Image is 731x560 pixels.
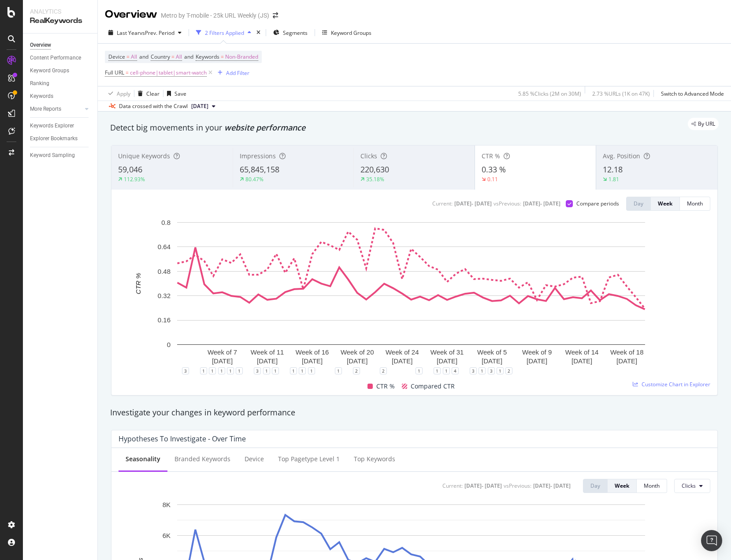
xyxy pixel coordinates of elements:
[240,164,279,175] span: 65,845,158
[226,69,249,77] div: Add Filter
[158,243,171,250] text: 0.64
[225,51,258,63] span: Non-Branded
[236,367,243,374] div: 1
[130,67,207,79] span: cell-phone|tablet|smart-watch
[518,90,581,97] div: 5.85 % Clicks ( 2M on 30M )
[392,357,412,365] text: [DATE]
[687,200,703,207] div: Month
[240,152,276,160] span: Impressions
[212,357,233,365] text: [DATE]
[134,86,160,101] button: Clear
[533,482,571,489] div: [DATE] - [DATE]
[583,479,608,493] button: Day
[255,28,262,37] div: times
[482,357,502,365] text: [DATE]
[126,69,129,76] span: =
[380,367,387,374] div: 2
[158,268,171,275] text: 0.48
[590,482,600,489] div: Day
[161,219,171,226] text: 0.8
[214,67,249,78] button: Add Filter
[163,86,186,101] button: Save
[30,134,78,143] div: Explorer Bookmarks
[454,200,492,207] div: [DATE] - [DATE]
[353,367,360,374] div: 2
[105,26,185,40] button: Last YearvsPrev. Period
[657,86,724,101] button: Switch to Advanced Mode
[221,53,224,60] span: =
[411,381,455,392] span: Compared CTR
[30,79,91,88] a: Ranking
[608,479,637,493] button: Week
[245,175,263,183] div: 80.47%
[290,367,297,374] div: 1
[117,90,130,97] div: Apply
[319,26,375,40] button: Keyword Groups
[30,92,53,101] div: Keywords
[105,69,124,76] span: Full URL
[637,479,667,493] button: Month
[688,118,719,130] div: legacy label
[118,152,170,160] span: Unique Keywords
[209,367,216,374] div: 1
[188,101,219,112] button: [DATE]
[131,51,137,63] span: All
[193,26,255,40] button: 2 Filters Applied
[470,367,477,374] div: 3
[642,381,710,388] span: Customize Chart in Explorer
[182,367,189,374] div: 3
[634,200,643,207] div: Day
[30,66,69,75] div: Keyword Groups
[134,273,142,294] text: CTR %
[523,200,560,207] div: [DATE] - [DATE]
[616,357,637,365] text: [DATE]
[299,367,306,374] div: 1
[105,7,157,22] div: Overview
[30,41,51,50] div: Overview
[119,434,246,443] div: Hypotheses to Investigate - Over Time
[488,367,495,374] div: 3
[626,197,651,211] button: Day
[140,29,174,37] span: vs Prev. Period
[105,86,130,101] button: Apply
[283,29,308,37] span: Segments
[263,367,270,374] div: 1
[167,341,171,348] text: 0
[682,482,696,489] span: Clicks
[443,367,450,374] div: 1
[296,348,329,356] text: Week of 16
[245,455,264,463] div: Device
[644,482,660,489] div: Month
[308,367,315,374] div: 1
[360,164,389,175] span: 220,630
[505,367,512,374] div: 2
[576,200,619,207] div: Compare periods
[174,455,230,463] div: Branded Keywords
[205,29,244,37] div: 2 Filters Applied
[272,367,279,374] div: 1
[146,90,160,97] div: Clear
[354,455,395,463] div: Top Keywords
[117,29,140,37] span: Last Year
[196,53,219,60] span: Keywords
[615,482,629,489] div: Week
[482,152,500,160] span: CTR %
[30,53,81,63] div: Content Performance
[184,53,193,60] span: and
[30,16,90,26] div: RealKeywords
[108,53,125,60] span: Device
[504,482,531,489] div: vs Previous :
[126,53,130,60] span: =
[609,175,619,183] div: 1.81
[565,348,599,356] text: Week of 14
[386,348,419,356] text: Week of 24
[208,348,237,356] text: Week of 7
[479,367,486,374] div: 1
[633,381,710,388] a: Customize Chart in Explorer
[257,357,278,365] text: [DATE]
[331,29,371,37] div: Keyword Groups
[30,151,91,160] a: Keyword Sampling
[30,105,61,114] div: More Reports
[126,455,160,463] div: Seasonality
[477,348,507,356] text: Week of 5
